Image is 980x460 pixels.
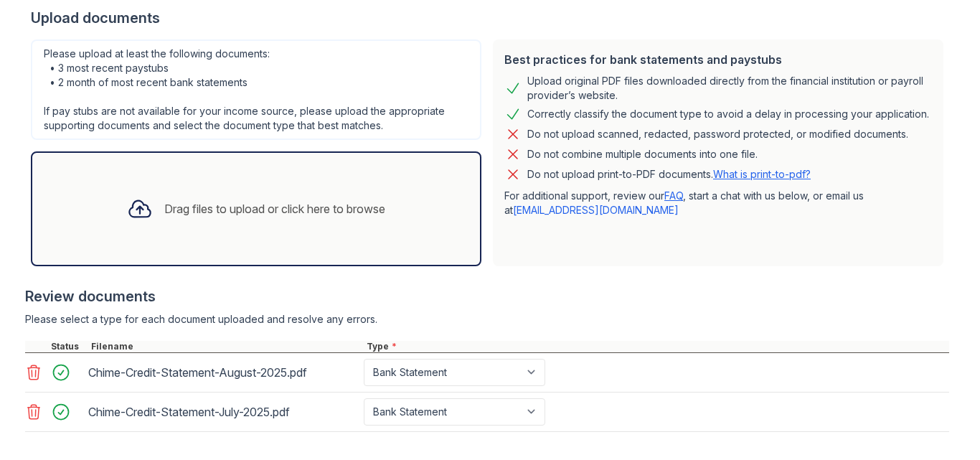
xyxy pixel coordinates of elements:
[527,74,932,103] div: Upload original PDF files downloaded directly from the financial institution or payroll provider’...
[48,341,88,352] div: Status
[513,204,679,216] a: [EMAIL_ADDRESS][DOMAIN_NAME]
[504,51,932,68] div: Best practices for bank statements and paystubs
[527,126,908,143] div: Do not upload scanned, redacted, password protected, or modified documents.
[88,400,358,423] div: Chime-Credit-Statement-July-2025.pdf
[364,341,949,352] div: Type
[664,189,683,202] a: FAQ
[527,105,929,123] div: Correctly classify the document type to avoid a delay in processing your application.
[527,146,758,163] div: Do not combine multiple documents into one file.
[25,286,949,306] div: Review documents
[504,189,932,217] p: For additional support, review our , start a chat with us below, or email us at
[88,361,358,384] div: Chime-Credit-Statement-August-2025.pdf
[31,8,949,28] div: Upload documents
[713,168,811,180] a: What is print-to-pdf?
[527,167,811,182] p: Do not upload print-to-PDF documents.
[164,200,385,217] div: Drag files to upload or click here to browse
[88,341,364,352] div: Filename
[25,312,949,327] div: Please select a type for each document uploaded and resolve any errors.
[31,39,481,140] div: Please upload at least the following documents: • 3 most recent paystubs • 2 month of most recent...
